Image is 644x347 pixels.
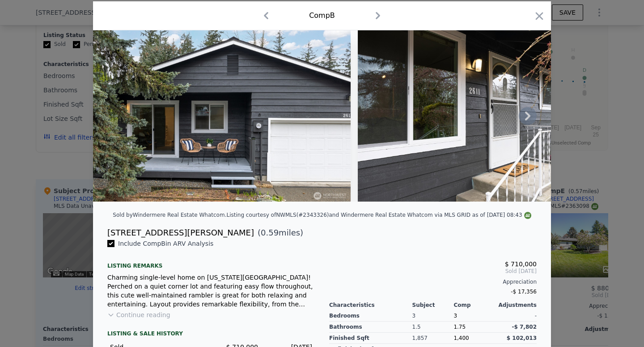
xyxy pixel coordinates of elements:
span: -$ 7,802 [512,324,537,330]
div: - [495,310,537,322]
div: Listing courtesy of NWMLS (#2343326) and Windermere Real Estate Whatcom via MLS GRID as of [DATE]... [226,212,531,218]
div: Sold by Windermere Real Estate Whatcom . [113,212,226,218]
div: Charming single-level home on [US_STATE][GEOGRAPHIC_DATA]! Perched on a quiet corner lot and feat... [107,273,315,309]
span: -$ 17,356 [511,289,537,295]
span: $ 102,013 [507,335,537,341]
div: [STREET_ADDRESS][PERSON_NAME] [107,227,254,239]
div: Appreciation [329,278,537,285]
span: Include Comp B in ARV Analysis [114,240,217,247]
span: $ 710,000 [505,260,537,268]
div: 1,857 [412,333,454,344]
span: 3 [453,313,457,319]
div: Finished Sqft [329,333,412,344]
div: Comp B [309,10,335,21]
button: Continue reading [107,310,170,319]
span: ( miles) [254,227,303,239]
img: NWMLS Logo [524,212,531,219]
div: LISTING & SALE HISTORY [107,330,315,339]
div: Subject [412,302,454,309]
div: Comp [453,302,495,309]
img: Property Img [93,30,351,202]
div: Adjustments [495,302,537,309]
div: 3 [412,310,454,322]
div: Bathrooms [329,322,412,333]
span: Sold [DATE] [329,268,537,275]
span: 0.59 [261,228,279,237]
div: Bedrooms [329,310,412,322]
span: 1,400 [453,335,469,341]
div: Listing remarks [107,255,315,269]
div: Characteristics [329,302,412,309]
img: Property Img [358,30,615,202]
div: 1.75 [453,322,495,333]
div: 1.5 [412,322,454,333]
